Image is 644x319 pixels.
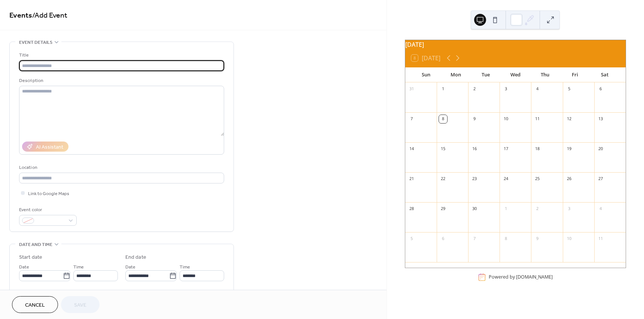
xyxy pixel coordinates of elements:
div: 28 [408,205,416,213]
div: 27 [596,175,605,183]
div: 3 [502,85,510,93]
div: 31 [408,85,416,93]
div: 17 [502,145,510,153]
div: 23 [470,175,479,183]
span: Date and time [19,241,52,249]
div: Thu [530,67,560,82]
div: 6 [439,235,447,243]
div: Tue [471,67,501,82]
div: 10 [565,235,573,243]
div: 21 [408,175,416,183]
div: 16 [470,145,479,153]
div: 18 [533,145,541,153]
div: 10 [502,115,510,123]
div: 3 [565,205,573,213]
span: Date [125,263,135,271]
div: 13 [596,115,605,123]
div: Wed [500,67,530,82]
span: Link to Google Maps [28,190,69,198]
div: 30 [470,205,479,213]
div: 5 [565,85,573,93]
div: 6 [596,85,605,93]
a: Events [9,8,32,23]
span: Date [19,263,29,271]
div: Title [19,51,223,59]
div: 9 [470,115,479,123]
div: 14 [408,145,416,153]
div: 12 [565,115,573,123]
div: 26 [565,175,573,183]
span: Cancel [25,301,45,309]
div: 22 [439,175,447,183]
div: 1 [502,205,510,213]
div: 8 [439,115,447,123]
div: Location [19,164,223,171]
div: Sat [590,67,620,82]
div: Powered by [489,274,553,280]
div: 2 [533,205,541,213]
div: [DATE] [405,40,626,49]
div: 5 [408,235,416,243]
div: 1 [439,85,447,93]
div: 4 [533,85,541,93]
div: 8 [502,235,510,243]
div: 9 [533,235,541,243]
div: 2 [470,85,479,93]
span: Time [180,263,190,271]
div: 29 [439,205,447,213]
span: / Add Event [32,8,67,23]
div: 20 [596,145,605,153]
div: Event color [19,206,75,214]
div: Mon [441,67,471,82]
div: 15 [439,145,447,153]
div: Fri [560,67,590,82]
div: 11 [533,115,541,123]
span: Time [73,263,84,271]
a: [DOMAIN_NAME] [516,274,553,280]
div: Description [19,77,223,85]
div: Start date [19,253,42,261]
button: Cancel [12,296,58,313]
div: 11 [596,235,605,243]
div: Sun [411,67,441,82]
div: 24 [502,175,510,183]
div: 7 [408,115,416,123]
div: 7 [470,235,479,243]
div: End date [125,253,146,261]
span: Event details [19,39,52,46]
div: 25 [533,175,541,183]
div: 4 [596,205,605,213]
div: 19 [565,145,573,153]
